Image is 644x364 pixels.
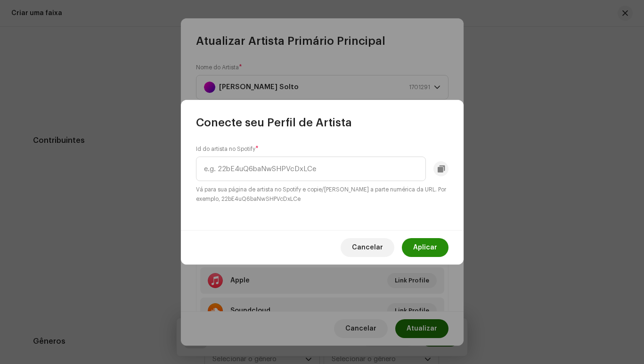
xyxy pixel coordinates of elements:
button: Aplicar [402,238,448,257]
label: Id do artista no Spotify [196,145,259,153]
span: Aplicar [413,238,437,257]
input: e.g. 22bE4uQ6baNwSHPVcDxLCe [196,157,426,181]
span: Cancelar [352,238,383,257]
span: Conecte seu Perfil de Artista [196,115,352,130]
button: Cancelar [341,238,394,257]
small: Vá para sua página de artista no Spotify e copie/[PERSON_NAME] a parte numérica da URL. Por exemp... [196,185,448,204]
